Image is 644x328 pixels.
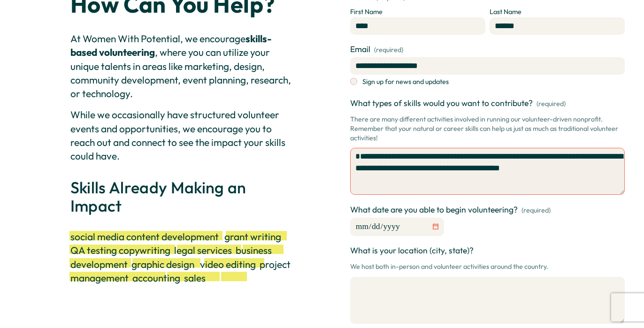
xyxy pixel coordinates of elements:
div: Last Name [490,7,625,17]
span: What date are you able to begin volunteering? [350,204,518,216]
input: Sign up for news and updates [350,78,357,85]
span: accounting [132,272,180,284]
span: Sign up for news and updates [362,77,449,86]
span: What types of skills would you want to contribute? [350,98,533,109]
p: There are many different activities involved in running our volunteer-driven nonprofit. Remember ... [350,111,625,146]
div: First Name [350,7,485,17]
span: copywriting [119,244,170,256]
p: At Women With Potential, we encourage , where you can utilize your unique talents in areas like m... [70,32,294,101]
h3: Skills Already Making an Impact [70,178,294,215]
span: graphic design [131,258,194,270]
span: sales [184,272,206,284]
span: grant writing [224,230,281,243]
span: video editing [200,258,256,270]
span: legal services [174,244,232,256]
span: project management [70,258,292,284]
p: We host both in-person and volunteer activities around the country. [350,259,625,275]
span: social media content development [70,230,219,243]
span: Email [350,44,370,55]
span: What is your location (city, state)? [350,245,474,257]
span: (required) [374,45,403,54]
span: business development [70,244,274,270]
span: QA testing [70,244,117,256]
p: While we occasionally have structured volunteer events and opportunities, we encourage you to rea... [70,108,294,163]
span: (required) [537,99,566,108]
span: (required) [521,206,551,215]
